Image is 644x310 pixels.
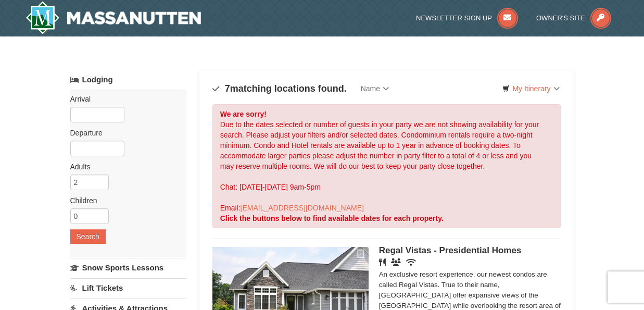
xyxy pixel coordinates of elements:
[416,14,518,22] a: Newsletter Sign Up
[391,258,401,266] i: Banquet Facilities
[70,162,179,172] label: Adults
[70,229,106,244] button: Search
[70,128,179,138] label: Departure
[70,70,186,89] a: Lodging
[220,214,444,222] strong: Click the buttons below to find available dates for each property.
[70,278,186,297] a: Lift Tickets
[536,14,611,22] a: Owner's Site
[241,204,364,212] a: [EMAIL_ADDRESS][DOMAIN_NAME]
[379,245,522,255] span: Regal Vistas - Presidential Homes
[225,83,230,94] span: 7
[26,1,201,34] img: Massanutten Resort Logo
[212,83,347,94] h4: matching locations found.
[406,258,416,266] i: Wireless Internet (free)
[220,110,267,118] strong: We are sorry!
[70,258,186,277] a: Snow Sports Lessons
[70,195,179,206] label: Children
[379,258,386,266] i: Restaurant
[70,94,179,104] label: Arrival
[212,104,561,228] div: Due to the dates selected or number of guests in your party we are not showing availability for y...
[26,1,201,34] a: Massanutten Resort
[416,14,492,22] span: Newsletter Sign Up
[536,14,585,22] span: Owner's Site
[496,81,566,96] a: My Itinerary
[353,78,397,99] a: Name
